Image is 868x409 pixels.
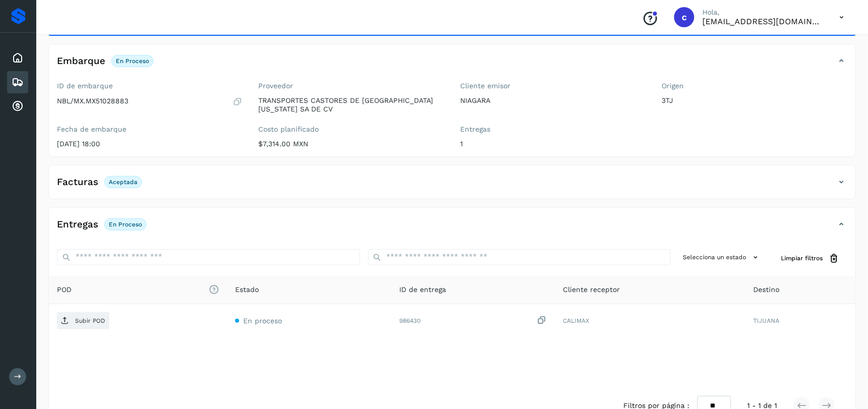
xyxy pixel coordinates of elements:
[57,219,98,230] h4: Entregas
[7,47,28,69] div: Inicio
[399,284,446,295] span: ID de entrega
[460,82,646,90] label: Cliente emisor
[679,249,765,266] button: Selecciona un estado
[57,55,105,67] h4: Embarque
[75,317,105,324] p: Subir POD
[662,96,848,105] p: 3TJ
[702,8,823,17] p: Hola,
[7,95,28,118] div: Cuentas por cobrar
[57,312,109,329] button: Subir POD
[57,177,98,188] h4: Facturas
[563,284,620,295] span: Cliente receptor
[116,57,149,65] p: En proceso
[109,221,142,228] p: En proceso
[555,304,745,337] td: CALIMAX
[109,179,137,186] p: Aceptada
[57,82,243,90] label: ID de embarque
[702,17,823,26] p: cuentasespeciales8_met@castores.com.mx
[259,125,445,134] label: Costo planificado
[662,82,848,90] label: Origen
[57,125,243,134] label: Fecha de embarque
[753,284,779,295] span: Destino
[399,315,547,326] div: 986430
[57,284,219,295] span: POD
[259,82,445,90] label: Proveedor
[49,173,855,199] div: FacturasAceptada
[745,304,855,337] td: TIJUANA
[235,284,259,295] span: Estado
[49,52,855,78] div: EmbarqueEn proceso
[773,249,847,268] button: Limpiar filtros
[49,216,855,241] div: EntregasEn proceso
[57,140,243,148] p: [DATE] 18:00
[259,140,445,148] p: $7,314.00 MXN
[460,125,646,134] label: Entregas
[460,140,646,148] p: 1
[781,254,823,263] span: Limpiar filtros
[460,96,646,105] p: NIAGARA
[7,71,28,93] div: Embarques
[259,96,445,113] p: TRANSPORTES CASTORES DE [GEOGRAPHIC_DATA][US_STATE] SA DE CV
[57,97,128,105] p: NBL/MX.MX51028883
[243,317,282,325] span: En proceso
